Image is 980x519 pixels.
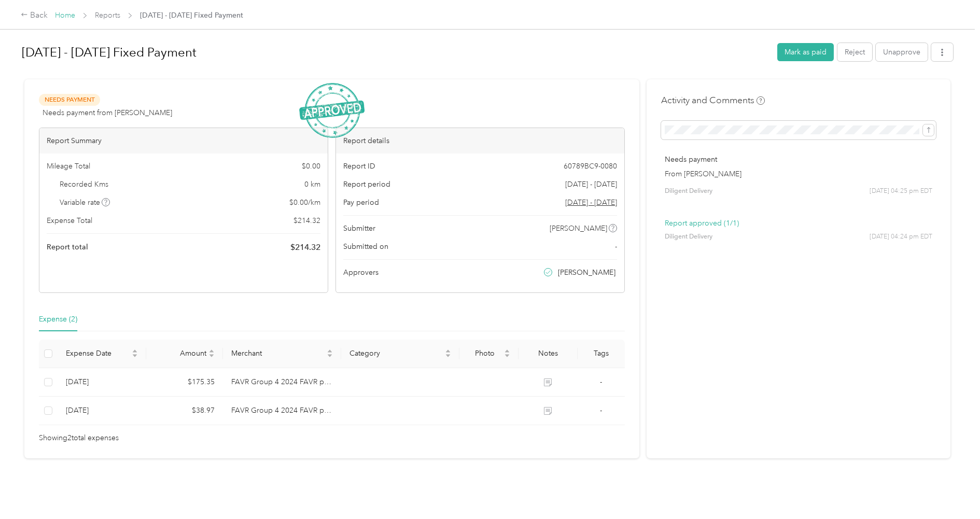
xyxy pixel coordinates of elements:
[55,11,75,20] a: Home
[146,397,223,425] td: $38.97
[289,197,320,208] span: $ 0.00 / km
[565,197,617,208] span: Go to pay period
[132,348,138,354] span: caret-up
[39,128,328,153] div: Report Summary
[661,94,765,107] h4: Activity and Comments
[22,40,770,65] h1: Sep 14 - 27, 2025 Fixed Payment
[876,43,928,61] button: Unapprove
[47,242,88,253] span: Report total
[504,353,510,359] span: caret-down
[39,94,100,106] span: Needs Payment
[341,340,459,368] th: Category
[578,397,625,425] td: -
[223,368,341,397] td: FAVR Group 4 2024 FAVR program
[550,223,607,234] span: [PERSON_NAME]
[39,432,119,444] span: Showing 2 total expenses
[922,461,980,519] iframe: Everlance-gr Chat Button Frame
[343,223,375,234] span: Submitter
[343,161,375,172] span: Report ID
[665,154,932,165] p: Needs payment
[327,353,333,359] span: caret-down
[290,241,320,254] span: $ 214.32
[578,368,625,397] td: -
[60,179,108,190] span: Recorded Kms
[43,107,172,118] span: Needs payment from [PERSON_NAME]
[600,377,602,386] span: -
[343,179,390,190] span: Report period
[304,179,320,190] span: 0 km
[558,267,615,278] span: [PERSON_NAME]
[586,349,617,358] div: Tags
[665,232,712,242] span: Diligent Delivery
[445,348,451,354] span: caret-up
[146,368,223,397] td: $175.35
[600,406,602,415] span: -
[468,349,502,358] span: Photo
[615,241,617,252] span: -
[504,348,510,354] span: caret-up
[343,267,379,278] span: Approvers
[208,353,215,359] span: caret-down
[519,340,578,368] th: Notes
[140,10,243,21] span: [DATE] - [DATE] Fixed Payment
[327,348,333,354] span: caret-up
[302,161,320,172] span: $ 0.00
[870,232,932,242] span: [DATE] 04:24 pm EDT
[445,353,451,359] span: caret-down
[39,314,77,325] div: Expense (2)
[132,353,138,359] span: caret-down
[349,349,443,358] span: Category
[223,397,341,425] td: FAVR Group 4 2024 FAVR program
[336,128,624,153] div: Report details
[299,83,365,138] img: ApprovedStamp
[146,340,223,368] th: Amount
[66,349,130,358] span: Expense Date
[665,218,932,229] p: Report approved (1/1)
[870,187,932,196] span: [DATE] 04:25 pm EDT
[293,215,320,226] span: $ 214.32
[343,241,388,252] span: Submitted on
[21,9,48,22] div: Back
[223,340,341,368] th: Merchant
[665,187,712,196] span: Diligent Delivery
[837,43,872,61] button: Reject
[47,161,90,172] span: Mileage Total
[155,349,206,358] span: Amount
[58,397,146,425] td: 9-29-2025
[95,11,120,20] a: Reports
[565,179,617,190] span: [DATE] - [DATE]
[459,340,519,368] th: Photo
[47,215,92,226] span: Expense Total
[578,340,625,368] th: Tags
[665,169,932,179] p: From [PERSON_NAME]
[60,197,110,208] span: Variable rate
[58,340,146,368] th: Expense Date
[777,43,834,61] button: Mark as paid
[208,348,215,354] span: caret-up
[343,197,379,208] span: Pay period
[58,368,146,397] td: 9-29-2025
[564,161,617,172] span: 60789BC9-0080
[231,349,325,358] span: Merchant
